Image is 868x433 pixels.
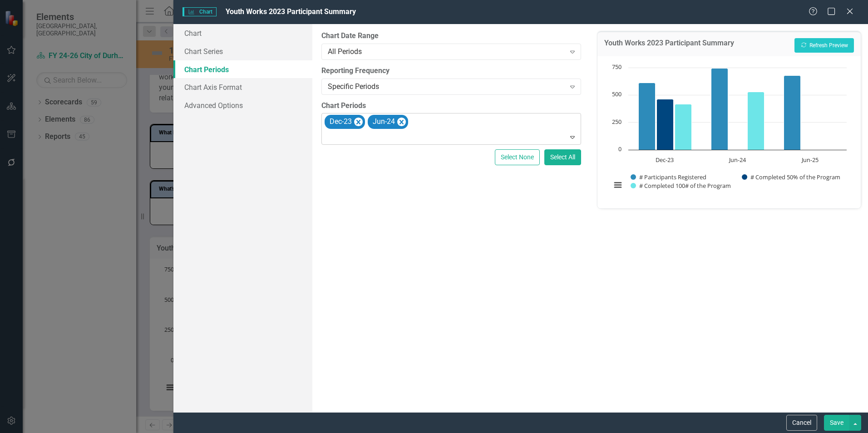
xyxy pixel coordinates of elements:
div: Specific Periods [328,81,565,92]
button: Save [824,415,849,431]
button: Show # Participants Registered [631,173,707,181]
text: 250 [612,118,621,126]
button: Show # Completed 100# of the Program [631,182,732,190]
button: Show # Completed 50% of the Program [742,173,841,181]
a: Chart Periods [173,60,312,79]
path: Jun-24, 528. # Completed 100# of the Program. [748,92,764,150]
button: Select None [495,149,540,165]
path: Dec-23, 461. # Completed 50% of the Program. [657,99,674,150]
text: 750 [612,63,621,71]
span: Chart [182,7,216,16]
text: Jun-24 [728,156,746,164]
a: Advanced Options [173,96,312,114]
text: Dec-23 [656,156,674,164]
button: Select All [544,149,581,165]
label: Chart Periods [321,101,581,111]
path: Jun-24, 744. # Participants Registered. [711,68,728,150]
text: Jun-25 [801,156,819,164]
label: Chart Date Range [321,31,581,41]
path: Jun-25, 677. # Participants Registered. [784,75,801,150]
h3: Youth Works 2023 Participant Summary [604,39,734,50]
g: # Completed 50% of the Program, bar series 2 of 3 with 3 bars. [657,68,811,150]
a: Chart Series [173,42,312,60]
span: Youth Works 2023 Participant Summary [226,7,356,16]
div: Remove Jun-24 [397,118,406,126]
div: Dec-23 [327,115,353,128]
g: # Participants Registered, bar series 1 of 3 with 3 bars. [639,68,801,150]
button: View chart menu, Chart [612,179,624,192]
path: Dec-23, 415. # Completed 100# of the Program. [675,104,692,150]
g: # Completed 100# of the Program, bar series 3 of 3 with 3 bars. [675,68,811,150]
button: Cancel [786,415,817,431]
div: Chart. Highcharts interactive chart. [607,63,852,199]
text: 0 [618,145,621,153]
svg: Interactive chart [607,63,851,199]
a: Chart Axis Format [173,78,312,96]
div: All Periods [328,46,565,57]
a: Chart [173,24,312,42]
text: 500 [612,90,621,98]
button: Refresh Preview [794,38,854,53]
path: Dec-23, 613. # Participants Registered. [639,83,656,150]
div: Remove Dec-23 [354,118,363,126]
label: Reporting Frequency [321,66,581,76]
div: Jun-24 [370,115,396,128]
